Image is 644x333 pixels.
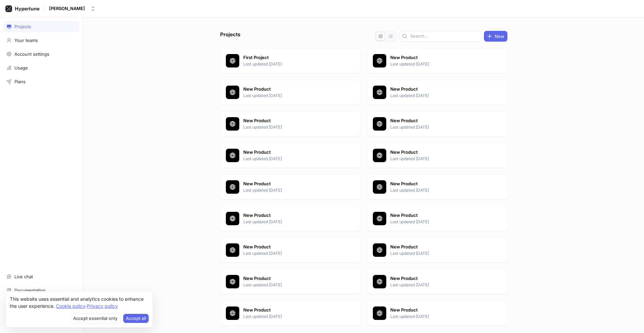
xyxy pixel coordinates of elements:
[3,48,80,60] a: Account settings
[390,181,488,187] p: New Product
[243,124,341,130] p: Last updated [DATE]
[14,24,31,29] div: Projects
[390,93,488,99] p: Last updated [DATE]
[390,61,488,67] p: Last updated [DATE]
[14,79,26,84] div: Plans
[87,303,118,309] a: Privacy policy
[243,86,341,93] p: New Product
[3,76,80,87] a: Plans
[220,31,240,42] p: Projects
[243,187,341,193] p: Last updated [DATE]
[243,250,341,256] p: Last updated [DATE]
[3,35,80,46] a: Your teams
[390,250,488,256] p: Last updated [DATE]
[243,219,341,225] p: Last updated [DATE]
[49,6,85,11] div: [PERSON_NAME]
[484,31,507,42] button: New
[390,86,488,93] p: New Product
[390,244,488,250] p: New Product
[243,149,341,156] p: New Product
[14,274,33,279] div: Live chat
[410,33,478,40] input: Search...
[243,117,341,124] p: New Product
[390,212,488,219] p: New Product
[243,212,341,219] p: New Product
[243,275,341,282] p: New Product
[390,219,488,225] p: Last updated [DATE]
[390,54,488,61] p: New Product
[390,282,488,288] p: Last updated [DATE]
[56,303,86,309] a: Cookie policy
[390,275,488,282] p: New Product
[123,314,149,323] button: Accept cookies
[390,307,488,314] p: New Product
[390,156,488,162] p: Last updated [DATE]
[243,181,341,187] p: New Product
[46,3,98,14] button: [PERSON_NAME]
[14,288,46,293] div: Documentation
[390,187,488,193] p: Last updated [DATE]
[243,156,341,162] p: Last updated [DATE]
[243,244,341,250] p: New Product
[243,314,341,320] p: Last updated [DATE]
[243,307,341,314] p: New Product
[390,314,488,320] p: Last updated [DATE]
[3,21,80,32] a: Projects
[243,282,341,288] p: Last updated [DATE]
[3,62,80,74] a: Usage
[243,61,341,67] p: Last updated [DATE]
[14,38,38,43] div: Your teams
[14,51,49,57] div: Account settings
[390,149,488,156] p: New Product
[3,285,80,296] a: Documentation
[10,295,149,310] div: This website uses essential and analytics cookies to enhance the user experience. ‧
[14,65,28,70] div: Usage
[390,117,488,124] p: New Product
[70,314,120,324] button: Decline cookies
[243,93,341,99] p: Last updated [DATE]
[495,34,504,38] span: New
[243,54,341,61] p: First Project
[390,124,488,130] p: Last updated [DATE]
